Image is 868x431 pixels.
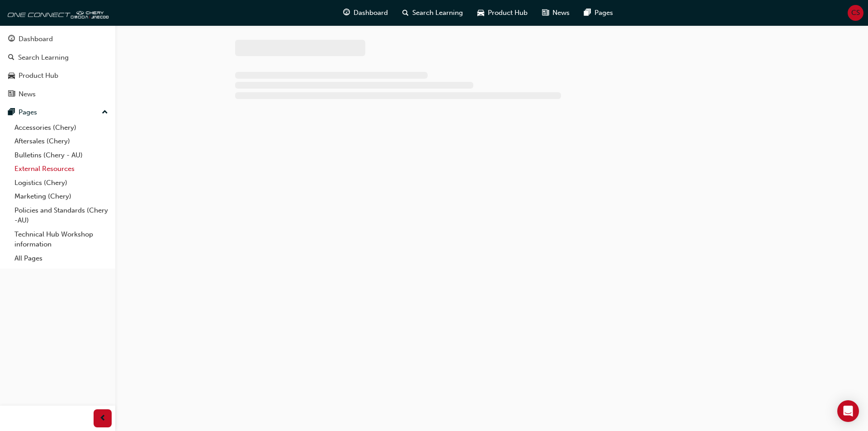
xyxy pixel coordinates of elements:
[8,72,15,80] span: car-icon
[594,8,613,18] span: Pages
[412,8,463,18] span: Search Learning
[11,251,112,265] a: All Pages
[584,7,591,19] span: pages-icon
[851,8,860,18] span: CS
[11,204,112,227] a: Policies and Standards (Chery -AU)
[4,67,112,84] a: Product Hub
[535,4,577,22] a: news-iconNews
[4,31,112,47] a: Dashboard
[11,176,112,190] a: Logistics (Chery)
[19,71,58,81] div: Product Hub
[19,107,37,118] div: Pages
[488,8,528,18] span: Product Hub
[11,189,112,204] a: Marketing (Chery)
[577,4,620,22] a: pages-iconPages
[99,413,106,424] span: prev-icon
[477,7,484,19] span: car-icon
[542,7,549,19] span: news-icon
[8,35,15,43] span: guage-icon
[395,4,470,22] a: search-iconSearch Learning
[4,104,112,121] button: Pages
[837,400,859,422] div: Open Intercom Messenger
[8,90,15,99] span: news-icon
[4,29,112,104] button: DashboardSearch LearningProduct HubNews
[552,8,570,18] span: News
[4,86,112,103] a: News
[4,49,112,66] a: Search Learning
[343,7,350,19] span: guage-icon
[848,5,863,21] button: CS
[402,7,409,19] span: search-icon
[8,109,15,117] span: pages-icon
[19,89,36,99] div: News
[8,54,14,62] span: search-icon
[19,34,53,44] div: Dashboard
[18,52,69,63] div: Search Learning
[102,107,108,118] span: up-icon
[354,8,388,18] span: Dashboard
[11,148,112,162] a: Bulletins (Chery - AU)
[5,4,108,22] img: oneconnect
[470,4,535,22] a: car-iconProduct Hub
[11,134,112,148] a: Aftersales (Chery)
[11,162,112,176] a: External Resources
[11,121,112,135] a: Accessories (Chery)
[11,227,112,251] a: Technical Hub Workshop information
[336,4,395,22] a: guage-iconDashboard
